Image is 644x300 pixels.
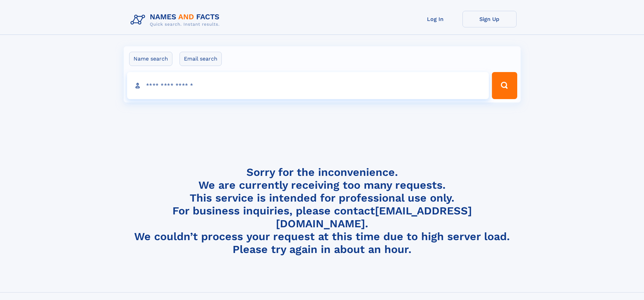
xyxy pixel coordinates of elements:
[492,72,517,99] button: Search Button
[128,166,517,256] h4: Sorry for the inconvenience. We are currently receiving too many requests. This service is intend...
[128,11,225,29] img: Logo Names and Facts
[129,52,172,66] label: Name search
[180,52,222,66] label: Email search
[462,11,517,27] a: Sign Up
[408,11,462,27] a: Log In
[276,204,472,230] a: [EMAIL_ADDRESS][DOMAIN_NAME]
[127,72,489,99] input: search input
